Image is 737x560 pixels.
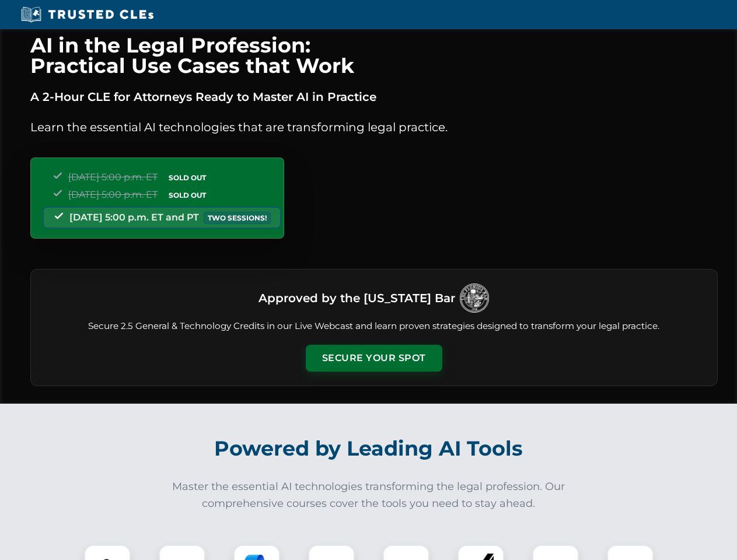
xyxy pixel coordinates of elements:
span: [DATE] 5:00 p.m. ET [68,189,158,200]
h1: AI in the Legal Profession: Practical Use Cases that Work [30,35,718,76]
span: SOLD OUT [165,189,210,201]
span: [DATE] 5:00 p.m. ET [68,171,158,183]
h2: Powered by Leading AI Tools [46,428,692,469]
img: Trusted CLEs [18,6,157,23]
p: Secure 2.5 General & Technology Credits in our Live Webcast and learn proven strategies designed ... [45,320,703,333]
p: Master the essential AI technologies transforming the legal profession. Our comprehensive courses... [165,478,573,512]
h3: Approved by the [US_STATE] Bar [259,288,455,309]
p: Learn the essential AI technologies that are transforming legal practice. [30,118,718,136]
button: Secure Your Spot [306,345,442,372]
img: Logo [460,283,489,313]
p: A 2-Hour CLE for Attorneys Ready to Master AI in Practice [30,87,718,106]
span: SOLD OUT [165,171,210,184]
